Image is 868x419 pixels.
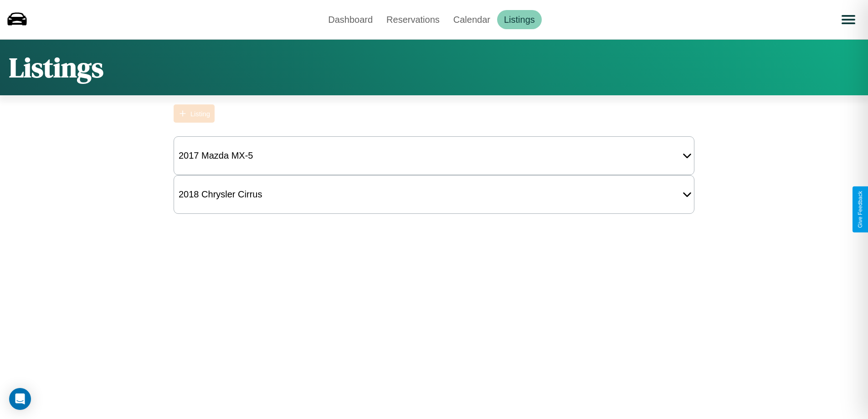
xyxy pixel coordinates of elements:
div: Give Feedback [857,191,863,228]
a: Listings [497,10,542,29]
button: Open menu [836,7,861,32]
a: Dashboard [321,10,380,29]
div: Open Intercom Messenger [9,388,31,410]
a: Reservations [380,10,447,29]
h1: Listings [9,49,103,86]
button: Listing [174,104,215,123]
div: 2018 Chrysler Cirrus [174,185,267,204]
div: 2017 Mazda MX-5 [174,146,257,166]
a: Calendar [447,10,497,29]
div: Listing [190,110,210,118]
